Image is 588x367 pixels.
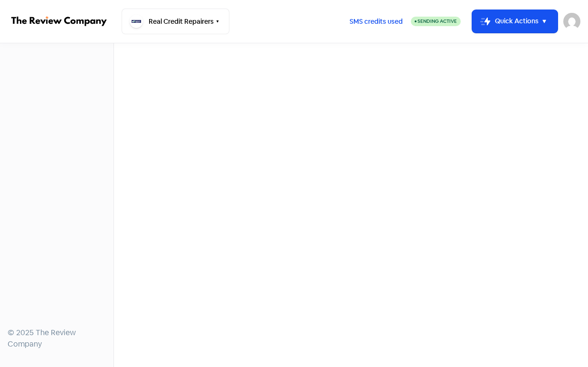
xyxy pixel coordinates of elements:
[122,9,229,34] button: Real Credit Repairers
[417,18,457,24] span: Sending Active
[411,16,461,27] a: Sending Active
[563,13,580,30] img: User
[341,16,411,26] a: SMS credits used
[8,327,106,350] div: © 2025 The Review Company
[472,10,558,33] button: Quick Actions
[350,17,403,27] span: SMS credits used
